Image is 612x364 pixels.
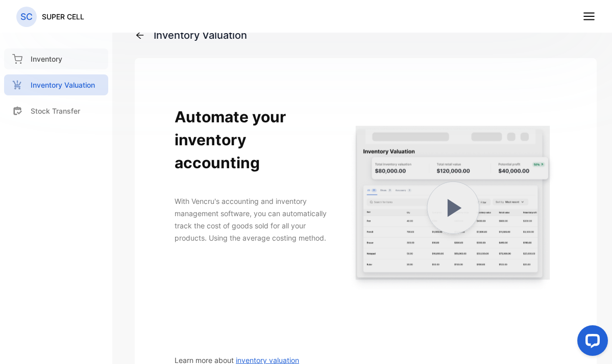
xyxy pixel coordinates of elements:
a: Inventory Valuation [4,74,108,95]
a: Inventory [4,48,108,69]
span: With Vencru's accounting and inventory management software, you can automatically track the cost ... [175,197,327,242]
a: Stock Transfer [4,100,108,121]
p: SUPER CELL [42,11,84,22]
p: Inventory [31,54,62,64]
div: Inventory Valuation [154,28,247,43]
p: Inventory Valuation [31,80,95,90]
h1: Automate your inventory accounting [175,106,330,174]
img: inventory valuation gating [350,105,557,311]
iframe: LiveChat chat widget [569,321,612,364]
a: inventory valuation gating [350,105,557,314]
p: Stock Transfer [31,106,80,116]
p: SC [20,10,33,23]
